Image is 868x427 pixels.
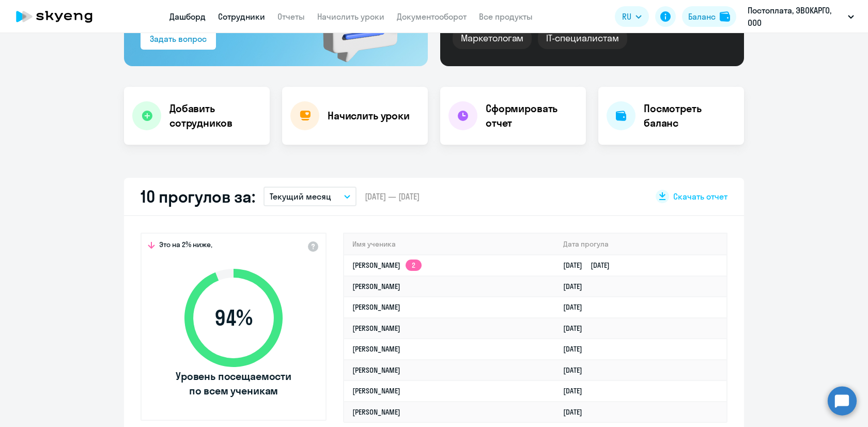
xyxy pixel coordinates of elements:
a: Все продукты [479,11,533,22]
a: [PERSON_NAME] [352,324,400,333]
button: RU [615,6,649,27]
button: Текущий месяц [263,187,357,206]
a: [PERSON_NAME]2 [352,261,422,270]
a: [DATE] [563,282,591,291]
div: Маркетологам [453,27,532,49]
a: [DATE] [563,324,591,333]
h4: Сформировать отчет [486,101,578,130]
div: Задать вопрос [150,33,207,45]
span: Это на 2% ниже, [159,240,212,252]
a: [DATE] [563,386,591,395]
a: [DATE] [563,302,591,312]
div: Баланс [688,10,716,23]
a: [PERSON_NAME] [352,386,400,395]
th: Дата прогула [555,234,726,255]
div: IT-специалистам [538,27,627,49]
a: [DATE] [563,344,591,354]
span: Скачать отчет [673,191,727,202]
a: Дашборд [169,11,206,22]
app-skyeng-badge: 2 [406,260,422,271]
button: Постоплата, ЭВОКАРГО, ООО [742,4,859,29]
a: Документооборот [397,11,467,22]
a: [DATE] [563,365,591,375]
span: RU [622,10,631,23]
h4: Добавить сотрудников [169,101,261,130]
img: balance [720,11,730,22]
h2: 10 прогулов за: [141,186,255,207]
a: [PERSON_NAME] [352,344,400,354]
a: [DATE][DATE] [563,261,618,270]
span: 94 % [174,306,293,330]
button: Балансbalance [682,6,736,27]
a: [PERSON_NAME] [352,302,400,312]
a: [PERSON_NAME] [352,365,400,375]
a: [PERSON_NAME] [352,282,400,291]
a: Отчеты [277,11,305,22]
a: [PERSON_NAME] [352,407,400,417]
span: [DATE] — [DATE] [365,191,420,202]
th: Имя ученика [344,234,555,255]
a: Сотрудники [218,11,265,22]
button: Задать вопрос [141,29,216,50]
span: Уровень посещаемости по всем ученикам [174,369,293,398]
a: [DATE] [563,407,591,417]
h4: Посмотреть баланс [644,101,736,130]
p: Текущий месяц [270,190,331,203]
h4: Начислить уроки [328,109,410,123]
a: Начислить уроки [317,11,384,22]
p: Постоплата, ЭВОКАРГО, ООО [748,4,844,29]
